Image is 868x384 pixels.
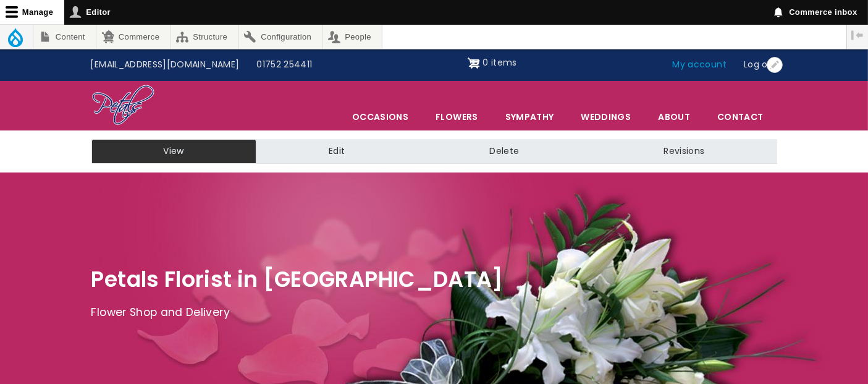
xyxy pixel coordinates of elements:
a: View [91,139,256,164]
a: People [323,25,382,49]
button: Vertical orientation [847,25,868,46]
a: Flowers [423,104,491,130]
a: Log out [735,53,786,77]
p: Flower Shop and Delivery [91,304,777,322]
a: Sympathy [492,104,567,130]
span: Weddings [568,104,644,130]
a: Revisions [591,139,777,164]
a: My account [664,53,736,77]
nav: Tabs [82,139,786,164]
a: Configuration [239,25,322,49]
img: Shopping cart [468,53,480,73]
a: About [645,104,703,130]
span: 0 items [482,56,516,69]
a: Structure [171,25,238,49]
a: Delete [417,139,591,164]
a: Content [33,25,96,49]
a: Commerce [96,25,170,49]
img: Home [91,84,155,127]
span: Petals Florist in [GEOGRAPHIC_DATA] [91,264,504,294]
button: Open User account menu configuration options [767,57,783,73]
a: 01752 254411 [248,53,321,77]
a: Shopping cart 0 items [468,53,517,73]
a: Contact [704,104,776,130]
a: Edit [256,139,417,164]
a: [EMAIL_ADDRESS][DOMAIN_NAME] [82,53,248,77]
span: Occasions [339,104,421,130]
